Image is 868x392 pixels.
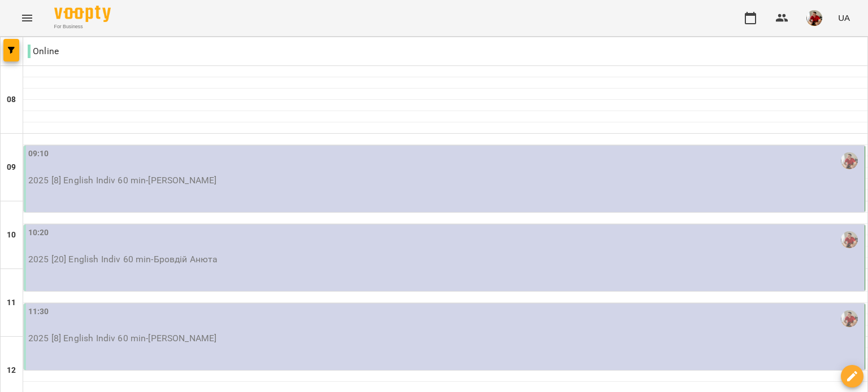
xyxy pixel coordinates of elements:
button: UA [834,7,854,28]
p: 2025 [20] English Indiv 60 min - Бровдій Анюта [28,253,862,266]
label: 09:10 [28,148,49,160]
p: 2025 [8] English Indiv 60 min - [PERSON_NAME] [28,332,862,345]
h6: 10 [7,229,16,241]
img: Voopty Logo [54,6,111,22]
button: Menu [14,5,41,32]
img: Баргель Олег Романович (а) [841,231,858,248]
h6: 11 [7,297,16,309]
label: 11:30 [28,306,49,318]
img: 2f467ba34f6bcc94da8486c15015e9d3.jpg [806,10,822,26]
img: Баргель Олег Романович (а) [841,310,858,327]
h6: 09 [7,161,16,174]
p: 2025 [8] English Indiv 60 min - [PERSON_NAME] [28,174,862,187]
span: UA [838,12,850,24]
label: 10:20 [28,227,49,239]
span: For Business [54,23,111,30]
h6: 12 [7,364,16,377]
p: Online [28,45,59,58]
h6: 08 [7,94,16,106]
img: Баргель Олег Романович (а) [841,152,858,169]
